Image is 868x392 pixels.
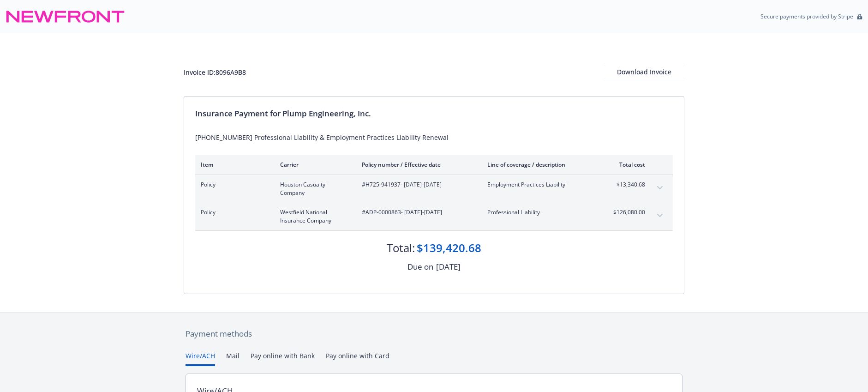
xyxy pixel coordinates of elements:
span: Westfield National Insurance Company [280,208,347,225]
span: Employment Practices Liability [487,181,596,189]
button: Download Invoice [604,63,684,81]
div: [PHONE_NUMBER] Professional Liability & Employment Practices Liability Renewal [195,133,673,142]
span: Policy [201,208,265,217]
div: Payment methods [186,328,682,340]
div: PolicyWestfield National Insurance Company#ADP-0000863- [DATE]-[DATE]Professional Liability$126,0... [195,203,673,230]
span: Professional Liability [487,208,596,217]
span: Policy [201,181,265,189]
button: expand content [652,208,667,223]
div: Insurance Payment for Plump Engineering, Inc. [195,108,673,120]
div: $139,420.68 [417,240,481,256]
div: [DATE] [436,261,461,273]
button: Mail [226,351,239,366]
div: Total: [387,240,415,256]
div: Invoice ID: 8096A9B8 [184,67,246,77]
div: PolicyHouston Casualty Company#H725-941937- [DATE]-[DATE]Employment Practices Liability$13,340.68... [195,175,673,203]
div: Item [201,161,265,169]
span: $126,080.00 [611,208,645,217]
p: Secure payments provided by Stripe [760,12,853,20]
span: Houston Casualty Company [280,181,347,197]
span: #ADP-0000863 - [DATE]-[DATE] [362,208,473,217]
div: Line of coverage / description [487,161,596,169]
span: $13,340.68 [611,181,645,189]
button: Wire/ACH [186,351,215,366]
div: Carrier [280,161,347,169]
div: Due on [407,261,433,273]
div: Policy number / Effective date [362,161,473,169]
button: expand content [652,181,667,195]
button: Pay online with Bank [251,351,315,366]
div: Download Invoice [604,63,684,81]
span: #H725-941937 - [DATE]-[DATE] [362,181,473,189]
button: Pay online with Card [326,351,389,366]
div: Total cost [611,161,645,169]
